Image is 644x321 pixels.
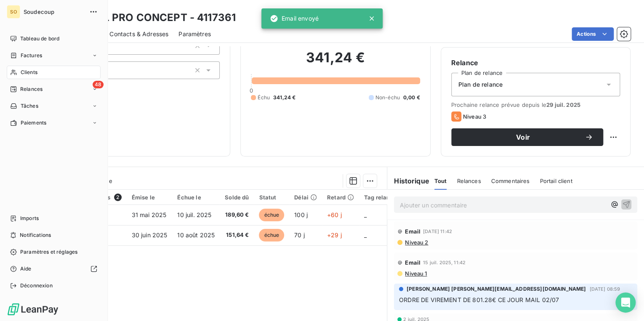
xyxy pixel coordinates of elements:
div: Email envoyé [270,11,319,26]
span: 15 juil. 2025, 11:42 [423,260,466,265]
button: Actions [572,27,614,41]
span: échue [259,229,284,241]
span: Email [405,228,420,235]
span: Relances [457,178,481,184]
img: Logo LeanPay [7,302,59,316]
div: Échue le [177,194,215,201]
span: Clients [21,69,37,76]
h3: METAL PRO CONCEPT - 4117361 [74,10,236,25]
span: Plan de relance [458,80,503,89]
span: 189,60 € [225,211,249,219]
span: Échu [258,94,270,101]
span: ORDRE DE VIREMENT DE 801.28€ CE JOUR MAIL 02/07 [399,296,559,303]
span: 70 j [294,231,305,239]
span: Portail client [540,178,572,184]
span: Imports [20,215,39,222]
span: 10 août 2025 [177,231,215,239]
div: Délai [294,194,317,201]
h2: 341,24 € [251,49,420,74]
div: Statut [259,194,284,201]
span: Paiements [21,119,46,127]
div: Open Intercom Messenger [615,292,636,313]
span: échue [259,209,284,221]
span: Niveau 3 [463,113,486,120]
span: Paramètres [178,30,211,38]
span: Niveau 1 [404,270,427,277]
span: Déconnexion [20,282,53,289]
div: SO [7,5,20,19]
span: 31 mai 2025 [132,211,167,218]
span: Tâches [21,102,38,110]
span: 0 [250,87,253,94]
span: Email [405,259,420,266]
div: Tag relance [364,194,407,201]
a: Aide [7,262,101,276]
div: Retard [327,194,354,201]
span: Factures [21,52,42,59]
span: +60 j [327,211,342,218]
span: 30 juin 2025 [132,231,168,239]
span: Prochaine relance prévue depuis le [451,101,620,108]
span: Tableau de bord [20,35,59,42]
span: 0,00 € [403,94,420,101]
span: Notifications [20,231,51,239]
span: _ [364,231,367,239]
span: [DATE] 11:42 [423,229,452,234]
button: Voir [451,128,603,146]
h6: Relance [451,58,620,68]
span: Paramètres et réglages [20,248,77,256]
span: Contacts & Adresses [109,30,168,38]
span: 151,64 € [225,231,249,239]
span: 29 juil. 2025 [546,101,580,108]
span: +29 j [327,231,342,239]
h6: Historique [387,176,429,186]
span: _ [364,211,367,218]
span: 10 juil. 2025 [177,211,211,218]
span: Tout [434,178,447,184]
span: Non-échu [375,94,400,101]
span: [DATE] 08:59 [589,287,620,292]
span: Niveau 2 [404,239,428,246]
span: Soudecoup [24,8,84,15]
span: Voir [461,134,585,141]
div: Solde dû [225,194,249,201]
span: 2 [114,194,122,201]
div: Émise le [132,194,168,201]
span: Commentaires [491,178,530,184]
span: 100 j [294,211,308,218]
span: Aide [20,265,32,273]
span: 341,24 € [273,94,295,101]
span: Relances [20,85,43,93]
span: 48 [93,81,104,88]
span: [PERSON_NAME] [PERSON_NAME][EMAIL_ADDRESS][DOMAIN_NAME] [407,285,586,293]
